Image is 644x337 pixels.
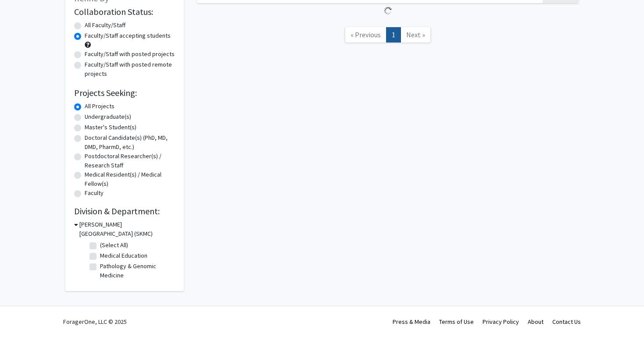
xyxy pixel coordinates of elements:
[74,206,175,216] h2: Division & Department:
[439,318,474,326] a: Terms of Use
[74,7,175,17] h2: Collaboration Status:
[100,262,173,280] label: Pathology & Genomic Medicine
[85,152,175,170] label: Postdoctoral Researcher(s) / Research Staff
[552,318,581,326] a: Contact Us
[345,27,386,43] a: Previous Page
[100,251,147,260] label: Medical Education
[386,27,401,43] a: 1
[85,170,175,188] label: Medical Resident(s) / Medical Fellow(s)
[197,18,579,54] nav: Page navigation
[85,102,114,111] label: All Projects
[85,123,136,132] label: Master's Student(s)
[351,30,381,39] span: « Previous
[7,298,37,330] iframe: Chat
[85,31,171,40] label: Faculty/Staff accepting students
[380,3,396,18] img: Loading
[85,112,131,121] label: Undergraduate(s)
[401,27,431,43] a: Next Page
[63,306,127,337] div: ForagerOne, LLC © 2025
[85,188,104,198] label: Faculty
[74,88,175,98] h2: Projects Seeking:
[483,318,519,326] a: Privacy Policy
[85,133,175,152] label: Doctoral Candidate(s) (PhD, MD, DMD, PharmD, etc.)
[393,318,430,326] a: Press & Media
[85,50,175,59] label: Faculty/Staff with posted projects
[528,318,544,326] a: About
[85,60,175,78] label: Faculty/Staff with posted remote projects
[85,21,125,30] label: All Faculty/Staff
[406,30,425,39] span: Next »
[79,220,175,238] h3: [PERSON_NAME][GEOGRAPHIC_DATA] (SKMC)
[100,241,128,250] label: (Select All)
